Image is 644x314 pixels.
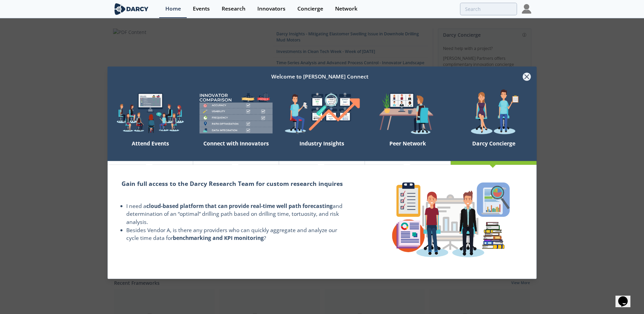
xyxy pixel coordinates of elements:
[279,89,365,137] img: welcome-find-a12191a34a96034fcac36f4ff4d37733.png
[365,89,451,137] img: welcome-attend-b816887fc24c32c29d1763c6e0ddb6e6.png
[146,202,333,210] strong: cloud-based platform that can provide real-time well path forecasting
[451,137,537,161] div: Darcy Concierge
[117,70,522,83] div: Welcome to [PERSON_NAME] Connect
[193,89,279,137] img: welcome-compare-1b687586299da8f117b7ac84fd957760.png
[615,287,637,307] iframe: chat widget
[460,3,517,15] input: Advanced Search
[193,6,210,12] div: Events
[279,137,365,161] div: Industry Insights
[165,6,181,12] div: Home
[451,89,537,137] img: welcome-concierge-wide-20dccca83e9cbdbb601deee24fb8df72.png
[222,6,245,12] div: Research
[126,202,351,226] li: I need a and determination of an “optimal” drilling path based on drilling time, tortuosity, and ...
[335,6,357,12] div: Network
[257,6,286,12] div: Innovators
[113,3,150,15] img: logo-wide.svg
[173,234,264,242] strong: benchmarking and KPI monitoring
[122,179,351,188] h2: Gain full access to the Darcy Research Team for custom research inquires
[107,137,193,161] div: Attend Events
[297,6,323,12] div: Concierge
[193,137,279,161] div: Connect with Innovators
[365,137,451,161] div: Peer Network
[126,226,351,242] li: Besides Vendor A, is there any providers who can quickly aggregate and analyze our cycle time dat...
[386,177,515,263] img: concierge-details-e70ed233a7353f2f363bd34cf2359179.png
[522,4,531,14] img: Profile
[107,89,193,137] img: welcome-explore-560578ff38cea7c86bcfe544b5e45342.png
